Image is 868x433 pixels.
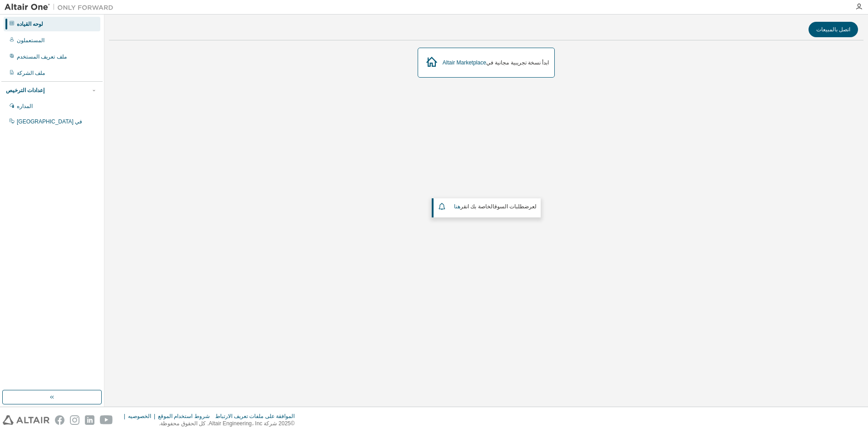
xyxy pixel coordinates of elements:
img: altair_logo.svg [3,415,49,425]
img: youtube.svg [100,415,113,425]
div: الموافقة على ملفات تعريف الارتباط [210,413,295,420]
div: الخصوصيه [121,413,151,420]
em: طلبات السوق [494,203,524,210]
button: اتصل بالمبيعات [809,22,858,37]
span: لعرض الخاصة بك انقر [454,203,537,210]
img: Altair One [5,3,118,12]
div: ابدأ نسخة تجريبية مجانية في [443,59,549,66]
div: لوحه القياده [17,20,43,28]
font: 2025 شركة Altair Engineering، Inc. كل الحقوق محفوظة. [159,420,291,427]
img: linkedin.svg [85,415,94,425]
div: في [GEOGRAPHIC_DATA] [17,118,82,125]
div: ملف تعريف المستخدم [17,53,67,60]
div: المداره [17,103,33,110]
p: © [121,420,295,428]
a: هنا [454,203,460,210]
div: شروط استخدام الموقع [151,413,210,420]
a: Altair Marketplace [443,59,486,66]
div: إعدادات الترخيص [6,87,44,94]
img: facebook.svg [55,415,64,425]
div: المستعملون [17,37,44,44]
img: instagram.svg [70,415,79,425]
div: ملف الشركة [17,69,45,77]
